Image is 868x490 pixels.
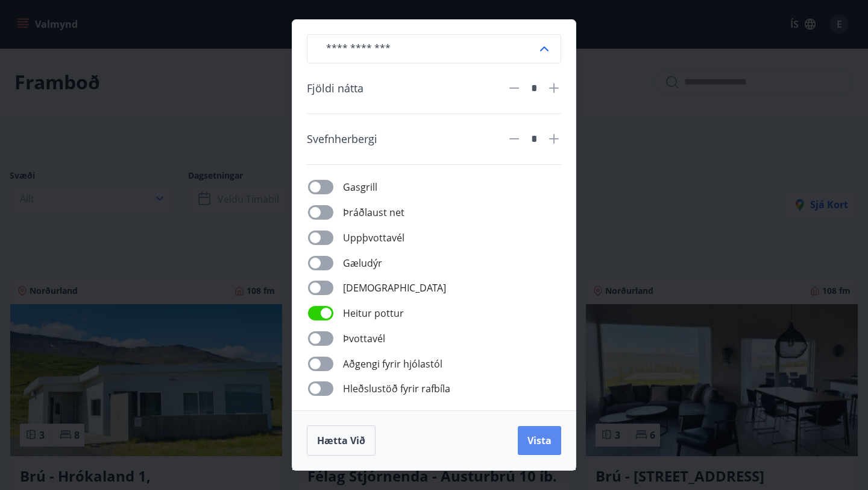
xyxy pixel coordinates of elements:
span: Fjöldi nátta [307,80,363,96]
span: Gasgrill [343,180,377,194]
span: Hleðslustöð fyrir rafbíla [343,381,450,396]
span: Svefnherbergi [307,131,377,147]
button: Hætta við [307,425,376,456]
span: [DEMOGRAPHIC_DATA] [343,281,446,295]
span: Þvottavél [343,331,385,346]
span: Hætta við [317,434,365,447]
span: Vista [527,434,552,447]
span: Gæludýr [343,256,382,270]
span: Aðgengi fyrir hjólastól [343,357,442,371]
span: Þráðlaust net [343,205,404,220]
button: Vista [518,426,561,455]
span: Heitur pottur [343,306,404,320]
span: Uppþvottavél [343,231,404,245]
